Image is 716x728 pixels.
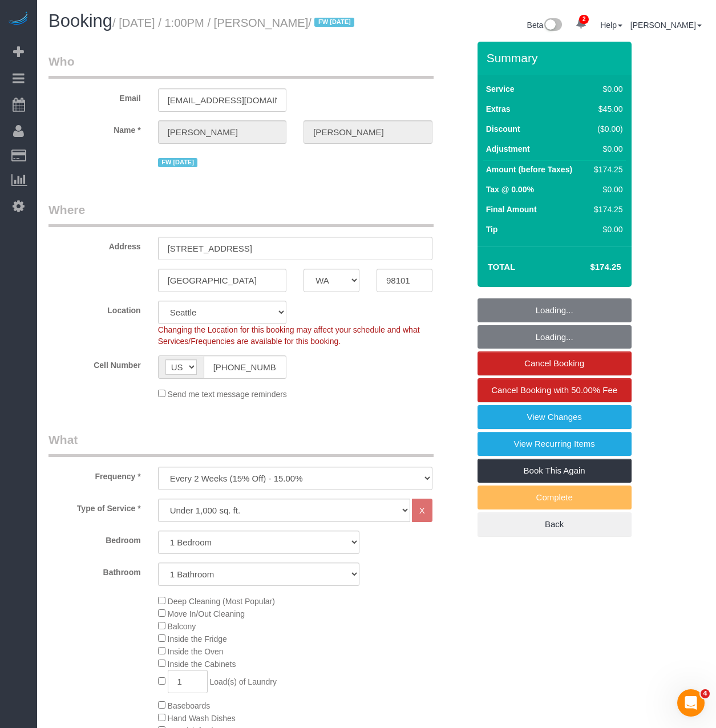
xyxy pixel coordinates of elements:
label: Name * [40,120,149,136]
span: Load(s) of Laundry [209,677,277,686]
label: Cell Number [40,355,149,371]
input: First Name [158,120,287,144]
a: 2 [570,11,592,37]
span: Hand Wash Dishes [168,714,236,723]
input: Email [158,88,287,112]
span: Send me text message reminders [168,390,287,399]
label: Frequency * [40,467,149,482]
a: Book This Again [478,459,632,483]
span: Inside the Fridge [168,634,227,644]
div: $0.00 [589,184,622,195]
div: $174.25 [589,164,622,175]
img: Automaid Logo [7,11,30,27]
iframe: Intercom live chat [677,689,705,717]
label: Email [40,88,149,104]
h3: Summary [487,51,626,64]
span: 2 [579,15,589,24]
label: Address [40,237,149,252]
label: Type of Service * [40,499,149,514]
label: Service [486,83,515,95]
a: Cancel Booking with 50.00% Fee [478,378,632,402]
legend: Who [48,53,434,79]
span: / [308,17,358,29]
div: $45.00 [589,103,622,115]
span: Cancel Booking with 50.00% Fee [491,385,617,395]
label: Bathroom [40,563,149,578]
div: $0.00 [589,224,622,235]
input: Last Name [304,120,432,144]
a: Help [600,21,622,30]
a: [PERSON_NAME] [630,21,702,30]
label: Adjustment [486,143,530,155]
input: City [158,269,287,292]
label: Tip [486,224,498,235]
a: Beta [527,21,563,30]
label: Bedroom [40,531,149,546]
label: Location [40,301,149,316]
span: Move In/Out Cleaning [168,609,245,618]
span: Baseboards [168,701,211,710]
span: 4 [701,689,710,698]
a: Cancel Booking [478,351,632,375]
div: $0.00 [589,83,622,95]
h4: $174.25 [556,262,621,272]
div: ($0.00) [589,123,622,135]
label: Discount [486,123,520,135]
label: Tax @ 0.00% [486,184,534,195]
span: Booking [48,11,112,31]
span: Inside the Oven [168,647,224,656]
a: Back [478,512,632,536]
label: Extras [486,103,511,115]
span: Deep Cleaning (Most Popular) [168,597,275,606]
small: / [DATE] / 1:00PM / [PERSON_NAME] [112,17,358,29]
div: $0.00 [589,143,622,155]
input: Zip Code [377,269,432,292]
img: New interface [543,18,562,33]
span: FW [DATE] [158,158,198,167]
span: Changing the Location for this booking may affect your schedule and what Services/Frequencies are... [158,325,420,346]
strong: Total [488,262,516,272]
label: Final Amount [486,204,537,215]
label: Amount (before Taxes) [486,164,572,175]
a: View Recurring Items [478,432,632,456]
span: Balcony [168,622,196,631]
div: $174.25 [589,204,622,215]
legend: What [48,431,434,457]
legend: Where [48,201,434,227]
a: View Changes [478,405,632,429]
input: Cell Number [204,355,287,379]
span: Inside the Cabinets [168,660,236,669]
span: FW [DATE] [314,18,354,27]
